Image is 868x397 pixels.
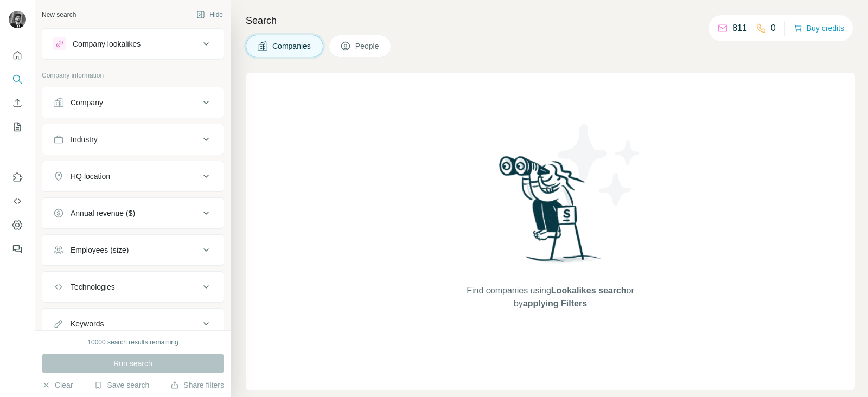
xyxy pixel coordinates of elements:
span: Companies [272,41,312,52]
div: Keywords [71,318,104,329]
div: HQ location [71,171,110,182]
button: Keywords [42,311,224,337]
button: Dashboard [9,215,26,235]
h4: Search [246,13,855,28]
img: Surfe Illustration - Stars [551,116,648,214]
button: HQ location [42,163,224,189]
span: Lookalikes search [551,286,627,295]
button: Company lookalikes [42,31,224,57]
div: New search [42,10,76,20]
p: Company information [42,71,224,80]
button: Industry [42,126,224,152]
span: applying Filters [523,299,587,308]
img: Surfe Illustration - Woman searching with binoculars [494,153,607,274]
span: People [355,41,380,52]
div: Annual revenue ($) [71,208,135,219]
button: Quick start [9,46,26,65]
button: Share filters [170,380,224,390]
div: Employees (size) [71,245,129,255]
button: My lists [9,117,26,137]
button: Enrich CSV [9,93,26,113]
span: Find companies using or by [463,284,637,310]
div: Company lookalikes [73,39,141,49]
img: Avatar [9,11,26,28]
div: 10000 search results remaining [87,337,178,347]
button: Company [42,89,224,116]
button: Clear [42,380,73,390]
button: Feedback [9,239,26,259]
div: Company [71,97,103,108]
button: Employees (size) [42,237,224,263]
button: Annual revenue ($) [42,200,224,226]
button: Technologies [42,274,224,300]
button: Use Surfe on LinkedIn [9,168,26,187]
button: Save search [94,380,149,390]
div: Industry [71,134,98,145]
button: Hide [189,7,231,23]
button: Search [9,69,26,89]
div: Technologies [71,281,115,292]
button: Buy credits [794,21,844,36]
p: 811 [732,22,747,35]
p: 0 [771,22,776,35]
button: Use Surfe API [9,191,26,211]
